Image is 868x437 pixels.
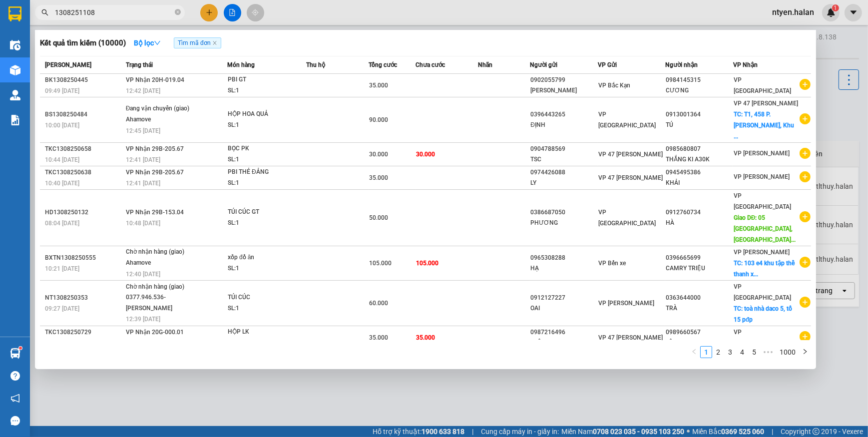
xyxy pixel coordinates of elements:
[228,327,303,338] div: HỘP LK
[800,148,811,159] span: plus-circle
[734,150,790,157] span: VP [PERSON_NAME]
[530,154,597,165] div: TSC
[45,253,123,263] div: BXTN1308250555
[126,271,160,278] span: 12:40 [DATE]
[666,218,732,228] div: HÀ
[45,305,79,312] span: 09:27 [DATE]
[691,349,697,355] span: left
[45,109,123,120] div: BS1308250484
[666,167,732,178] div: 0945495386
[666,253,732,263] div: 0396665699
[370,174,389,181] span: 35.000
[733,61,758,68] span: VP Nhận
[126,103,201,114] div: Đang vận chuyển (giao)
[126,35,169,51] button: Bộ lọcdown
[174,37,221,48] span: Tìm mã đơn
[666,85,732,96] div: CƯƠNG
[10,348,20,359] img: warehouse-icon
[734,305,792,323] span: TC: toà nhà daco 5, tổ 15 pđp
[45,122,79,129] span: 10:00 [DATE]
[530,263,597,274] div: HẠ
[598,300,654,307] span: VP [PERSON_NAME]
[228,85,303,96] div: SL: 1
[666,154,732,165] div: THẮNG KI A30K
[134,39,161,47] strong: Bộ lọc
[126,292,201,314] div: 0377.946.536- [PERSON_NAME]
[530,327,597,338] div: 0987216496
[228,263,303,274] div: SL: 1
[802,349,808,355] span: right
[10,394,20,403] span: notification
[688,346,700,358] button: left
[175,9,181,15] span: close-circle
[126,247,201,258] div: Chờ nhận hàng (giao)
[126,114,201,125] div: Ahamove
[370,334,389,341] span: 35.000
[800,257,811,268] span: plus-circle
[760,346,776,358] li: Next 5 Pages
[228,178,303,189] div: SL: 1
[760,346,776,358] span: •••
[228,207,303,218] div: TÚI CÚC GT
[370,151,389,158] span: 30.000
[126,87,160,94] span: 12:42 [DATE]
[800,297,811,308] span: plus-circle
[126,156,160,163] span: 12:41 [DATE]
[228,218,303,229] div: SL: 1
[45,87,79,94] span: 09:49 [DATE]
[666,120,732,130] div: TÚ
[665,61,698,68] span: Người nhận
[666,109,732,120] div: 0913001364
[734,214,796,243] span: Giao DĐ: 05 [GEOGRAPHIC_DATA], [GEOGRAPHIC_DATA]...
[10,65,20,75] img: warehouse-icon
[228,154,303,165] div: SL: 1
[598,151,663,158] span: VP 47 [PERSON_NAME]
[19,347,22,350] sup: 1
[45,75,123,85] div: BK1308250445
[478,61,492,68] span: Nhãn
[800,211,811,222] span: plus-circle
[530,85,597,96] div: [PERSON_NAME]
[55,7,173,18] input: Tìm tên, số ĐT hoặc mã đơn
[701,347,712,358] a: 1
[8,6,21,21] img: logo-vxr
[41,9,48,16] span: search
[10,90,20,100] img: warehouse-icon
[416,151,435,158] span: 30.000
[700,346,712,358] li: 1
[666,338,732,348] div: TÂM
[10,40,20,50] img: warehouse-icon
[530,338,597,348] div: LUÂN
[666,75,732,85] div: 0984145315
[800,113,811,124] span: plus-circle
[598,260,626,267] span: VP Bến xe
[126,258,201,269] div: Ahamove
[45,156,79,163] span: 10:44 [DATE]
[530,178,597,188] div: LY
[126,145,184,152] span: VP Nhận 29B-205.67
[530,293,597,303] div: 0912127227
[212,40,217,45] span: close
[530,207,597,218] div: 0386687050
[45,220,79,227] span: 08:04 [DATE]
[126,329,184,336] span: VP Nhận 20G-000.01
[416,61,445,68] span: Chưa cước
[725,347,736,358] a: 3
[370,260,392,267] span: 105.000
[666,178,732,188] div: KHẢI
[530,253,597,263] div: 0965308288
[799,346,811,358] li: Next Page
[154,39,161,46] span: down
[530,167,597,178] div: 0974426088
[416,260,438,267] span: 105.000
[45,180,79,187] span: 10:40 [DATE]
[737,347,748,358] a: 4
[530,109,597,120] div: 0396443265
[45,327,123,338] div: TKC1308250729
[598,334,663,341] span: VP 47 [PERSON_NAME]
[598,174,663,181] span: VP 47 [PERSON_NAME]
[598,111,656,129] span: VP [GEOGRAPHIC_DATA]
[126,316,160,323] span: 12:39 [DATE]
[416,334,435,341] span: 35.000
[530,144,597,154] div: 0904788569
